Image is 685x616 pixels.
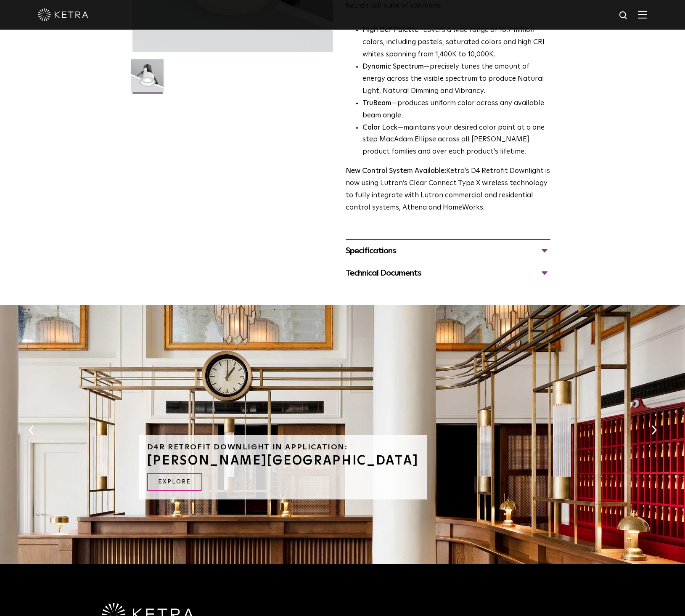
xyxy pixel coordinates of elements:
[147,473,202,491] a: EXPLORE
[362,124,397,131] strong: Color Lock
[346,266,550,280] div: Technical Documents
[362,24,550,61] p: covers a wide range of 16.7 million colors, including pastels, saturated colors and high CRI whit...
[346,167,446,175] strong: New Control System Available:
[619,11,629,21] img: search icon
[362,100,391,107] strong: TruBeam
[27,425,35,435] button: Previous
[638,11,647,19] img: Hamburger%20Nav.svg
[362,63,424,70] strong: Dynamic Spectrum
[362,61,550,98] li: —precisely tunes the amount of energy across the visible spectrum to produce Natural Light, Natur...
[362,98,550,122] li: —produces uniform color across any available beam angle.
[38,8,88,21] img: ketra-logo-2019-white
[147,443,419,451] h6: D4R Retrofit Downlight in Application:
[147,454,419,467] h3: [PERSON_NAME][GEOGRAPHIC_DATA]
[346,165,550,214] p: Ketra’s D4 Retrofit Downlight is now using Lutron’s Clear Connect Type X wireless technology to f...
[650,425,658,435] button: Next
[346,244,550,258] div: Specifications
[131,59,164,98] img: D4R Retrofit Downlight
[362,122,550,159] li: —maintains your desired color point at a one step MacAdam Ellipse across all [PERSON_NAME] produc...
